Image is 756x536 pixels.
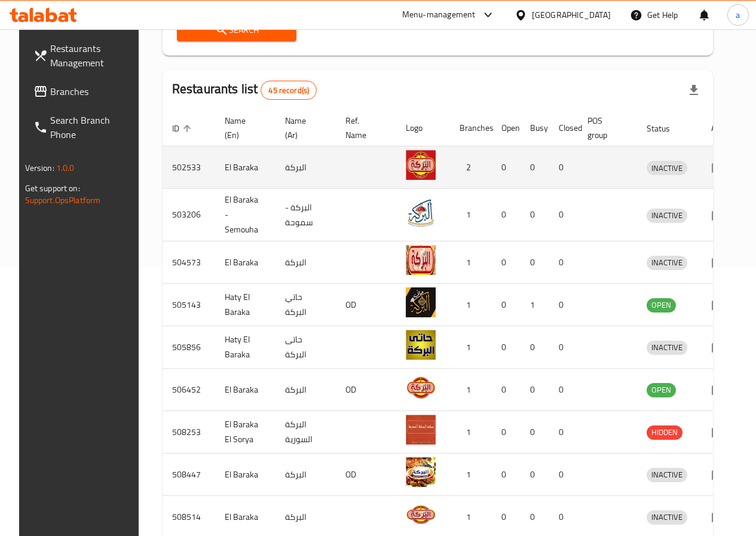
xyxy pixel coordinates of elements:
[276,189,336,241] td: البركة - سموحة
[549,241,578,284] td: 0
[215,284,276,326] td: Haty El Baraka
[521,411,549,454] td: 0
[215,241,276,284] td: El Baraka
[521,326,549,369] td: 0
[276,326,336,369] td: حاتى البركة
[647,121,685,136] span: Status
[345,114,382,142] span: Ref. Name
[647,383,676,397] span: OPEN
[492,369,521,411] td: 0
[647,341,687,355] div: INACTIVE
[25,192,101,208] a: Support.OpsPlatform
[450,326,492,369] td: 1
[736,8,740,22] span: a
[261,81,317,100] div: Total records count
[163,454,215,496] td: 508447
[521,241,549,284] td: 0
[702,110,743,146] th: Action
[406,372,436,402] img: El Baraka
[521,146,549,189] td: 0
[50,84,136,99] span: Branches
[24,77,145,106] a: Branches
[521,189,549,241] td: 0
[406,287,436,317] img: Haty El Baraka
[647,256,687,270] div: INACTIVE
[450,241,492,284] td: 1
[215,411,276,454] td: El Baraka El Sorya
[647,341,687,354] span: INACTIVE
[186,23,287,38] span: Search
[711,298,733,312] div: Menu
[163,326,215,369] td: 505856
[521,454,549,496] td: 0
[647,468,687,482] span: INACTIVE
[177,19,296,41] button: Search
[492,326,521,369] td: 0
[492,284,521,326] td: 0
[50,41,136,70] span: Restaurants Management
[406,330,436,360] img: Haty El Baraka
[163,241,215,284] td: 504573
[587,114,623,142] span: POS group
[647,161,687,175] span: INACTIVE
[711,510,733,524] div: Menu
[549,369,578,411] td: 0
[276,454,336,496] td: البركة
[711,160,733,174] div: Menu
[276,146,336,189] td: البركة
[647,425,682,440] div: HIDDEN
[450,110,492,146] th: Branches
[163,411,215,454] td: 508253
[261,85,316,96] span: 45 record(s)
[336,369,396,411] td: OD
[521,110,549,146] th: Busy
[647,209,687,222] span: INACTIVE
[450,454,492,496] td: 1
[276,241,336,284] td: البركة
[406,198,436,228] img: El Baraka - Semouha
[56,160,75,176] span: 1.0.0
[711,208,733,222] div: Menu
[711,340,733,354] div: Menu
[492,110,521,146] th: Open
[450,411,492,454] td: 1
[647,209,687,223] div: INACTIVE
[215,189,276,241] td: El Baraka - Semouha
[450,189,492,241] td: 1
[163,189,215,241] td: 503206
[276,284,336,326] td: حاتي البركة
[647,425,682,439] span: HIDDEN
[549,326,578,369] td: 0
[450,284,492,326] td: 1
[25,160,54,176] span: Version:
[521,369,549,411] td: 0
[711,425,733,439] div: Menu
[406,415,436,445] img: El Baraka El Sorya
[215,326,276,369] td: Haty El Baraka
[163,146,215,189] td: 502533
[25,180,80,196] span: Get support on:
[24,34,145,77] a: Restaurants Management
[532,8,611,22] div: [GEOGRAPHIC_DATA]
[406,245,436,275] img: El Baraka
[711,255,733,269] div: Menu
[549,110,578,146] th: Closed
[406,457,436,487] img: El Baraka
[492,241,521,284] td: 0
[647,298,676,312] span: OPEN
[450,369,492,411] td: 1
[492,146,521,189] td: 0
[336,454,396,496] td: OD
[276,369,336,411] td: البركة
[402,8,476,22] div: Menu-management
[215,146,276,189] td: El Baraka
[285,114,322,142] span: Name (Ar)
[50,113,136,142] span: Search Branch Phone
[680,76,708,105] div: Export file
[647,510,687,524] span: INACTIVE
[396,110,450,146] th: Logo
[172,80,317,100] h2: Restaurants list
